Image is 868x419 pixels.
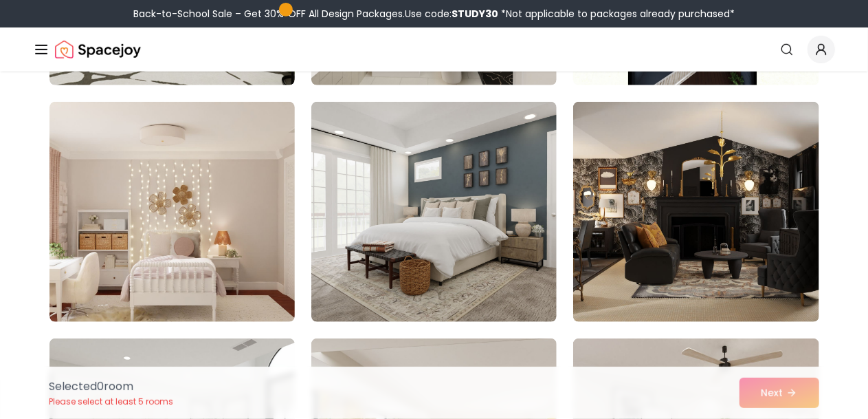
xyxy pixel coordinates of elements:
[573,102,819,322] img: Room room-6
[452,7,498,21] b: STUDY30
[405,7,498,21] span: Use code:
[498,7,735,21] span: *Not applicable to packages already purchased*
[133,7,735,21] div: Back-to-School Sale – Get 30% OFF All Design Packages.
[55,36,141,63] a: Spacejoy
[311,102,557,322] img: Room room-5
[49,396,174,407] p: Please select at least 5 rooms
[49,102,295,322] img: Room room-4
[55,36,141,63] img: Spacejoy Logo
[33,28,835,72] nav: Global
[49,378,174,395] p: Selected 0 room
